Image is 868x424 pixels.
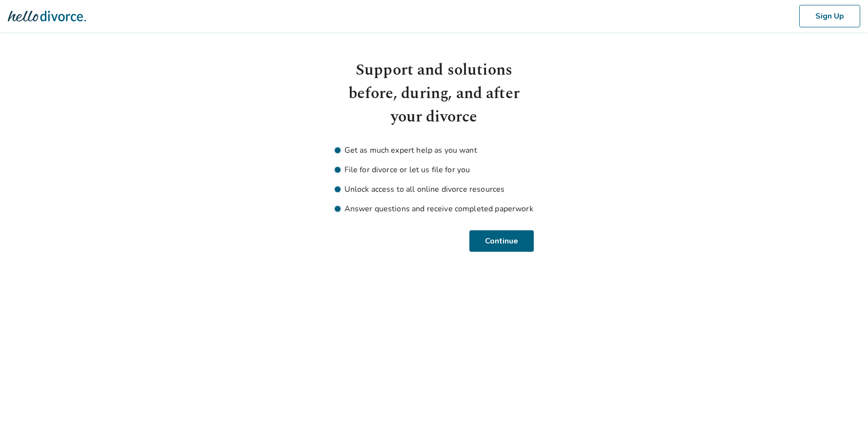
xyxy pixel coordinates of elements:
[469,230,534,252] button: Continue
[335,59,534,129] h1: Support and solutions before, during, and after your divorce
[8,6,86,26] img: Hello Divorce Logo
[335,144,534,156] li: Get as much expert help as you want
[335,203,534,215] li: Answer questions and receive completed paperwork
[335,183,534,195] li: Unlock access to all online divorce resources
[799,5,860,27] button: Sign Up
[335,164,534,176] li: File for divorce or let us file for you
